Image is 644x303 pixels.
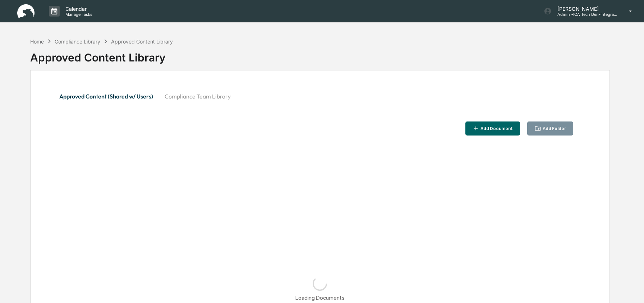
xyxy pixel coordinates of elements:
p: Admin • ICA Tech Den-Integrated Compliance Advisors [552,12,618,17]
div: Add Folder [541,126,566,131]
p: Calendar [60,6,96,12]
button: Add Document [465,121,520,136]
p: [PERSON_NAME] [552,6,618,12]
div: Loading Documents [295,294,345,301]
img: logo [17,4,34,18]
div: Approved Content Library [30,45,610,64]
button: Approved Content (Shared w/ Users) [59,88,159,105]
div: Compliance Library [55,38,100,45]
p: Manage Tasks [60,12,96,17]
div: secondary tabs example [59,88,580,105]
div: Add Document [479,126,513,131]
div: Home [30,38,44,45]
button: Add Folder [527,121,573,136]
button: Compliance Team Library [159,88,236,105]
div: Approved Content Library [111,38,173,45]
